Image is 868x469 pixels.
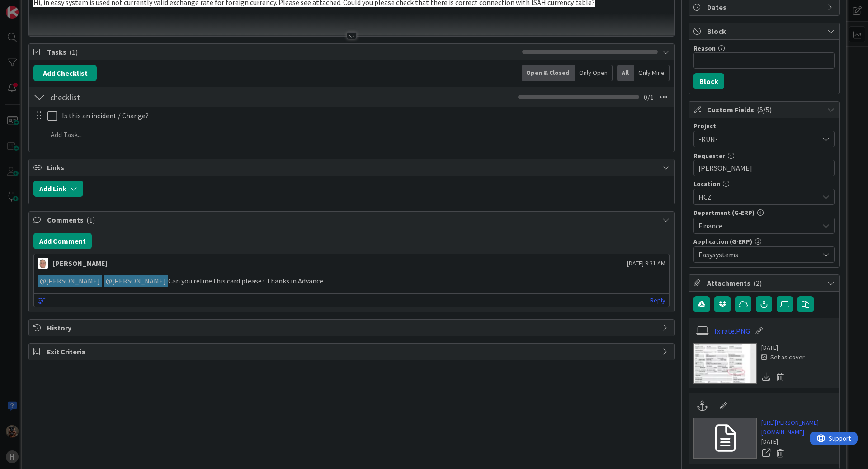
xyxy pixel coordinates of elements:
[698,220,819,231] span: Finance
[575,65,613,81] div: Only Open
[761,447,771,459] a: Open
[86,215,95,224] span: ( 1 )
[761,437,835,446] div: [DATE]
[698,249,819,260] span: Easysystems
[693,152,725,160] label: Requester
[698,133,814,145] span: -RUN-
[106,276,112,285] span: @
[707,2,823,13] span: Dates
[47,214,658,225] span: Comments
[698,191,819,202] span: HCZ
[757,105,772,114] span: ( 5/5 )
[617,65,634,81] div: All
[38,258,48,269] img: lD
[693,181,835,187] div: Location
[627,259,665,268] span: [DATE] 9:31 AM
[693,73,724,89] button: Block
[40,276,46,285] span: @
[522,65,575,81] div: Open & Closed
[693,238,835,245] div: Application (G-ERP)
[714,325,750,336] a: fx rate.PNG
[106,276,166,285] span: [PERSON_NAME]
[693,123,835,129] div: Project
[753,279,762,288] span: ( 2 )
[644,92,654,102] span: 0 / 1
[33,65,97,81] button: Add Checklist
[693,209,835,216] div: Department (G-ERP)
[19,1,41,12] span: Support
[47,346,658,357] span: Exit Criteria
[707,278,823,288] span: Attachments
[33,181,83,197] button: Add Link
[47,89,250,105] input: Add Checklist...
[693,44,716,52] label: Reason
[47,322,658,333] span: History
[761,418,835,437] a: [URL][PERSON_NAME][DOMAIN_NAME]
[707,104,823,115] span: Custom Fields
[53,258,108,269] div: [PERSON_NAME]
[47,46,518,57] span: Tasks
[761,353,805,362] div: Set as cover
[40,276,100,285] span: [PERSON_NAME]
[650,295,665,306] a: Reply
[761,371,771,383] div: Download
[47,162,658,173] span: Links
[69,47,78,56] span: ( 1 )
[33,233,92,249] button: Add Comment
[634,65,670,81] div: Only Mine
[62,111,668,121] p: Is this an incident / Change?
[707,26,823,37] span: Block
[38,275,665,287] p: Can you refine this card please? Thanks in Advance.
[761,343,805,353] div: [DATE]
